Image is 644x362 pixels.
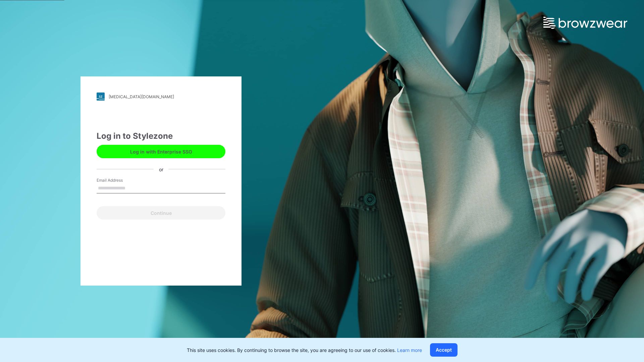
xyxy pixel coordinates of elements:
[397,347,422,353] a: Learn more
[109,94,174,99] div: [MEDICAL_DATA][DOMAIN_NAME]
[154,166,169,173] div: or
[430,343,458,357] button: Accept
[97,130,225,142] div: Log in to Stylezone
[543,17,627,29] img: browzwear-logo.e42bd6dac1945053ebaf764b6aa21510.svg
[187,347,422,354] p: This site uses cookies. By continuing to browse the site, you are agreeing to our use of cookies.
[97,93,225,101] a: [MEDICAL_DATA][DOMAIN_NAME]
[97,145,225,158] button: Log in with Enterprise SSO
[97,93,105,101] img: stylezone-logo.562084cfcfab977791bfbf7441f1a819.svg
[97,177,144,183] label: Email Address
